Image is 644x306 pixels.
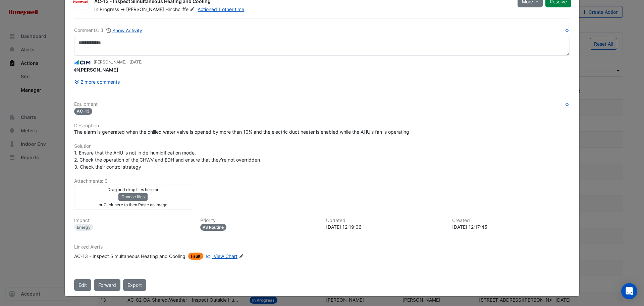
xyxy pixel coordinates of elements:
h6: Updated [326,218,444,223]
h6: Priority [200,218,318,223]
h6: Impact [74,218,192,223]
a: Actioned 1 other time [198,6,244,12]
small: or Click here to then Paste an image [99,202,167,207]
div: P3 Routine [200,224,227,231]
div: Energy [74,224,93,231]
a: Export [123,279,146,291]
div: Open Intercom Messenger [621,283,637,299]
fa-icon: Edit Linked Alerts [239,254,244,259]
span: View Chart [214,253,237,259]
h6: Description [74,123,570,129]
span: Fault [188,253,203,260]
small: Drag and drop files here or [107,187,159,192]
img: CIM [74,59,91,66]
button: Show Activity [106,27,143,34]
small: [PERSON_NAME] - [94,59,143,65]
div: Comments: 3 [74,27,143,34]
span: 1. Ensure that the AHU is not in de-humidification mode. 2. Check the operation of the CHWV and E... [74,150,260,170]
span: The alarm is generated when the chilled water valve is opened by more than 10% and the electric d... [74,129,409,135]
h6: Created [452,218,570,223]
h6: Attachments: 0 [74,178,570,184]
div: [DATE] 12:19:06 [326,223,444,230]
button: Forward [94,279,120,291]
button: Choose files [118,193,148,201]
h6: Equipment [74,101,570,107]
span: -> [120,6,125,12]
h6: Linked Alerts [74,244,570,250]
a: View Chart [205,253,237,260]
h6: Solution [74,143,570,149]
button: Edit [74,279,91,291]
span: Hinchcliffe [165,6,196,13]
span: In Progress [94,6,119,12]
span: [PERSON_NAME] [126,6,164,12]
span: AC-13 [74,108,92,115]
span: 2025-10-01 12:19:06 [129,59,143,64]
div: [DATE] 12:17:45 [452,223,570,230]
span: dave.stevens2@charterhallaccess.com.au [CBRE Charter Hall QLD] [74,67,118,73]
button: 2 more comments [74,76,120,88]
div: AC-13 - Inspect Simultaneous Heating and Cooling [74,253,185,260]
